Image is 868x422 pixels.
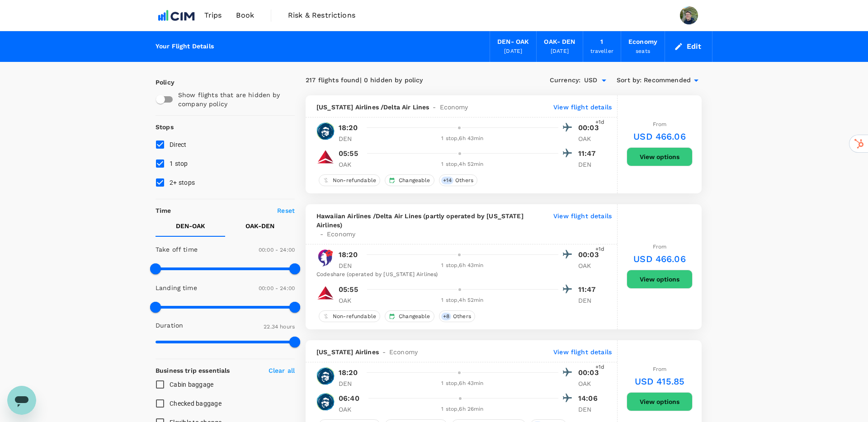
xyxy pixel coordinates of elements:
[264,324,295,330] span: 22.34 hours
[367,296,558,305] div: 1 stop , 4h 52min
[635,374,685,389] h6: USD 415.85
[680,6,698,24] img: Christopher Hamilton
[429,103,439,112] span: -
[339,405,361,414] p: OAK
[156,245,198,254] p: Take off time
[595,363,604,372] span: +1d
[156,78,164,87] p: Policy
[316,284,335,302] img: DL
[316,367,335,385] img: AS
[269,366,295,375] p: Clear all
[627,147,693,166] button: View options
[439,310,475,322] div: +8Others
[170,179,195,186] span: 2+ stops
[395,177,434,184] span: Changeable
[339,284,358,295] p: 05:55
[452,177,477,184] span: Others
[306,75,504,85] div: 217 flights found | 0 hidden by policy
[578,148,601,159] p: 11:47
[550,75,580,85] span: Currency :
[170,400,222,407] span: Checked baggage
[367,405,558,414] div: 1 stop , 6h 26min
[327,230,355,239] span: Economy
[277,206,295,215] p: Reset
[156,42,214,52] div: Your Flight Details
[316,230,327,239] span: -
[176,221,205,230] p: DEN - OAK
[389,347,418,356] span: Economy
[316,393,335,411] img: AS
[156,5,197,25] img: CIM ENVIRONMENTAL PTY LTD
[156,206,171,215] p: Time
[339,393,359,404] p: 06:40
[156,283,197,292] p: Landing time
[319,174,380,186] div: Non-refundable
[379,347,389,356] span: -
[339,261,361,270] p: DEN
[578,296,601,305] p: DEN
[367,160,558,169] div: 1 stop , 4h 52min
[544,37,575,47] div: OAK - DEN
[672,39,705,54] button: Edit
[329,313,380,320] span: Non-refundable
[653,121,667,127] span: From
[339,148,358,159] p: 05:55
[170,141,187,148] span: Direct
[617,75,642,85] span: Sort by :
[316,211,550,230] span: Hawaiian Airlines / Delta Air Lines (partly operated by [US_STATE] Airlines)
[504,47,522,56] div: [DATE]
[339,367,358,378] p: 18:20
[339,296,361,305] p: OAK
[319,310,380,322] div: Non-refundable
[441,177,453,184] span: + 14
[578,393,601,404] p: 14:06
[7,386,36,415] iframe: Button to launch messaging window
[385,174,434,186] div: Changeable
[170,160,188,167] span: 1 stop
[578,134,601,143] p: OAK
[628,37,657,47] div: Economy
[578,367,601,378] p: 00:03
[553,103,612,112] p: View flight details
[449,313,475,320] span: Others
[598,74,610,87] button: Open
[578,405,601,414] p: DEN
[441,313,451,320] span: + 8
[497,37,529,47] div: DEN - OAK
[339,249,358,260] p: 18:20
[156,123,174,131] strong: Stops
[633,129,686,144] h6: USD 466.06
[578,261,601,270] p: OAK
[156,321,183,330] p: Duration
[288,10,355,21] span: Risk & Restrictions
[329,177,380,184] span: Non-refundable
[627,392,693,411] button: View options
[339,160,361,169] p: OAK
[578,160,601,169] p: DEN
[636,47,650,56] div: seats
[553,211,612,239] p: View flight details
[316,270,601,279] div: Codeshare (operated by [US_STATE] Airlines)
[395,313,434,320] span: Changeable
[316,148,335,166] img: DL
[578,122,601,133] p: 00:03
[316,103,429,112] span: [US_STATE] Airlines / Delta Air Lines
[595,245,604,254] span: +1d
[178,90,288,108] p: Show flights that are hidden by company policy
[367,379,558,388] div: 1 stop , 6h 43min
[644,75,691,85] span: Recommended
[259,285,295,291] span: 00:00 - 24:00
[204,10,222,21] span: Trips
[600,37,603,47] div: 1
[339,122,358,133] p: 18:20
[170,381,213,388] span: Cabin baggage
[595,118,604,127] span: +1d
[156,367,230,374] strong: Business trip essentials
[578,379,601,388] p: OAK
[316,347,379,356] span: [US_STATE] Airlines
[653,244,667,250] span: From
[316,122,335,140] img: AS
[316,249,335,267] img: HA
[440,103,468,112] span: Economy
[259,247,295,253] span: 00:00 - 24:00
